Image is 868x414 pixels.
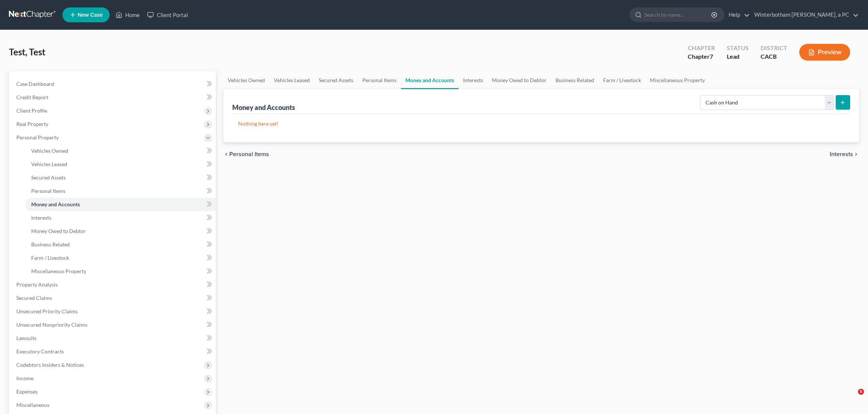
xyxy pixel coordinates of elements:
div: Money and Accounts [232,103,295,112]
a: Miscellaneous Property [25,265,216,278]
span: Personal Property [16,134,59,140]
div: District [761,44,787,52]
a: Money Owed to Debtor [488,71,551,89]
a: Secured Claims [10,291,216,305]
div: Status [727,44,749,52]
span: Personal Items [31,188,65,194]
a: Secured Assets [25,171,216,184]
span: Credit Report [16,94,48,100]
span: Secured Assets [31,174,66,181]
a: Money and Accounts [401,71,459,89]
p: Nothing here yet! [238,120,844,127]
a: Vehicles Leased [269,71,314,89]
a: Vehicles Owned [223,71,269,89]
a: Business Related [25,238,216,251]
span: Vehicles Leased [31,161,67,167]
iframe: Intercom live chat [843,389,861,407]
div: Chapter [688,52,715,61]
a: Home [112,8,143,22]
span: Money and Accounts [31,201,80,207]
a: Executory Contracts [10,345,216,358]
a: Winterbotham [PERSON_NAME], a PC [751,8,859,22]
a: Vehicles Leased [25,158,216,171]
span: Farm / Livestock [31,255,69,261]
a: Money Owed to Debtor [25,224,216,238]
i: chevron_left [223,151,229,157]
a: Farm / Livestock [599,71,645,89]
span: Case Dashboard [16,81,54,87]
a: Interests [25,211,216,224]
a: Lawsuits [10,331,216,345]
div: CACB [761,52,787,61]
a: Case Dashboard [10,77,216,91]
span: Miscellaneous Property [31,268,86,274]
span: New Case [78,12,103,18]
span: Interests [830,151,853,157]
a: Money and Accounts [25,198,216,211]
span: Client Profile [16,107,47,114]
button: Preview [799,44,850,61]
span: Executory Contracts [16,348,64,355]
a: Interests [459,71,488,89]
span: Miscellaneous [16,402,49,408]
div: Chapter [688,44,715,52]
a: Business Related [551,71,599,89]
a: Unsecured Nonpriority Claims [10,318,216,331]
a: Secured Assets [314,71,358,89]
span: Lawsuits [16,335,36,341]
span: Secured Claims [16,295,52,301]
span: Real Property [16,121,48,127]
span: Income [16,375,33,381]
a: Credit Report [10,91,216,104]
a: Unsecured Priority Claims [10,305,216,318]
a: Personal Items [358,71,401,89]
span: Property Analysis [16,281,58,288]
a: Help [725,8,750,22]
a: Property Analysis [10,278,216,291]
input: Search by name... [644,8,712,22]
div: Lead [727,52,749,61]
a: Vehicles Owned [25,144,216,158]
a: Client Portal [143,8,192,22]
span: Business Related [31,241,70,248]
button: chevron_left Personal Items [223,151,269,157]
a: Personal Items [25,184,216,198]
span: 7 [710,53,713,60]
a: Miscellaneous Property [645,71,709,89]
span: Codebtors Insiders & Notices [16,362,84,368]
span: Expenses [16,388,38,395]
span: Vehicles Owned [31,148,68,154]
i: chevron_right [853,151,859,157]
span: Test, Test [9,46,45,57]
span: Unsecured Nonpriority Claims [16,321,87,328]
span: Money Owed to Debtor [31,228,86,234]
span: Interests [31,214,51,221]
a: Farm / Livestock [25,251,216,265]
span: 5 [858,389,864,395]
span: Personal Items [229,151,269,157]
span: Unsecured Priority Claims [16,308,78,314]
button: Interests chevron_right [830,151,859,157]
